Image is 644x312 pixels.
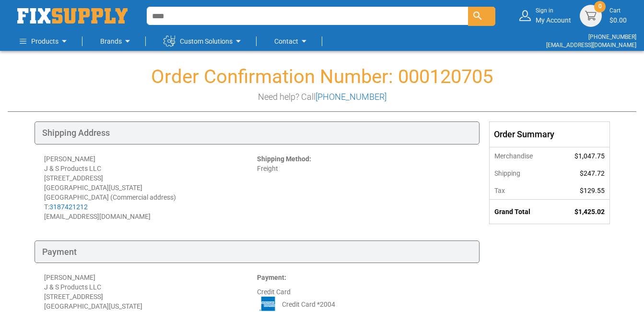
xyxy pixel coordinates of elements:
strong: Payment: [257,274,286,281]
a: [PHONE_NUMBER] [588,34,636,40]
small: Sign in [536,7,571,15]
a: Products [20,32,70,51]
a: [EMAIL_ADDRESS][DOMAIN_NAME] [546,42,636,48]
a: Contact [274,32,310,51]
div: Freight [257,154,470,221]
div: [PERSON_NAME] J & S Products LLC [STREET_ADDRESS] [GEOGRAPHIC_DATA][US_STATE] [GEOGRAPHIC_DATA] (... [44,154,257,221]
div: My Account [536,7,571,24]
div: Shipping Address [35,121,480,144]
img: Fix Industrial Supply [17,8,128,24]
span: Credit Card *2004 [282,300,335,309]
img: AE [257,297,279,311]
th: Tax [490,182,555,200]
th: Merchandise [490,147,555,165]
strong: Grand Total [494,208,530,216]
a: Custom Solutions [164,32,244,51]
h3: Need help? Call [8,92,636,102]
span: $1,425.02 [574,208,605,216]
h1: Order Confirmation Number: 000120705 [8,66,636,87]
div: Payment [35,240,480,264]
span: $247.72 [580,169,605,177]
th: Shipping [490,165,555,182]
span: $1,047.75 [574,152,605,160]
span: $129.55 [580,187,605,194]
a: 3187421212 [49,203,88,211]
a: Brands [100,32,133,51]
span: $0.00 [609,16,627,24]
a: store logo [17,8,128,24]
strong: Shipping Method: [257,155,311,163]
a: [PHONE_NUMBER] [316,92,386,102]
div: Order Summary [490,122,609,147]
small: Cart [609,7,627,15]
span: 0 [598,2,602,11]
